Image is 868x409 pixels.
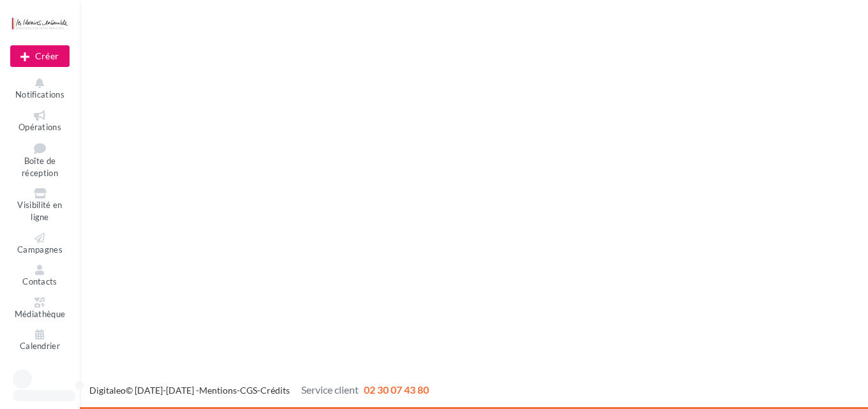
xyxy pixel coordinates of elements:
[10,45,70,67] div: Nouvelle campagne
[17,244,63,255] span: Campagnes
[10,230,70,258] a: Campagnes
[364,383,429,396] span: 02 30 07 43 80
[22,156,58,179] span: Boîte de réception
[89,385,429,396] span: © [DATE]-[DATE] - - -
[10,186,70,225] a: Visibilité en ligne
[10,108,70,135] a: Opérations
[17,200,62,223] span: Visibilité en ligne
[89,385,126,396] a: Digitaleo
[20,341,60,351] span: Calendrier
[19,122,61,132] span: Opérations
[10,45,70,67] button: Créer
[10,75,70,103] button: Notifications
[199,385,237,396] a: Mentions
[10,327,70,354] a: Calendrier
[10,140,70,181] a: Boîte de réception
[10,295,70,322] a: Médiathèque
[22,276,57,286] span: Contacts
[15,309,66,319] span: Médiathèque
[301,383,359,396] span: Service client
[240,385,257,396] a: CGS
[260,385,290,396] a: Crédits
[10,262,70,290] a: Contacts
[15,89,64,100] span: Notifications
